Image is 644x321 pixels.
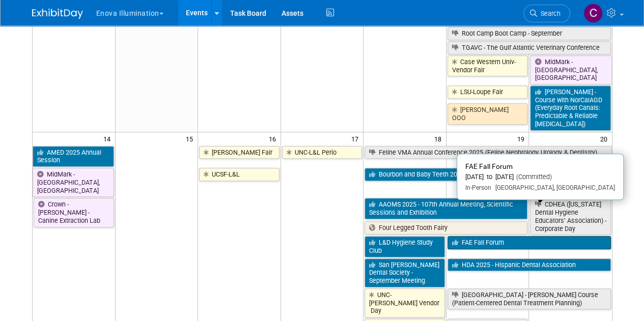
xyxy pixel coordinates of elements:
a: [GEOGRAPHIC_DATA] - [PERSON_NAME] Course (Patient-Centered Dental Treatment Planning) [447,288,611,309]
a: [PERSON_NAME] - Course with NorCalAGD (Everyday Root Canals: Predictable & Reliable [MEDICAL_DATA]) [530,85,610,131]
span: In-Person [465,184,491,191]
a: MidMark - [GEOGRAPHIC_DATA], [GEOGRAPHIC_DATA] [530,55,611,84]
span: Search [537,10,561,17]
span: 15 [185,132,198,145]
a: UCSF-L&L [199,168,279,181]
span: FAE Fall Forum [465,162,513,170]
a: Search [523,5,570,22]
span: 18 [433,132,446,145]
a: HDA 2025 - Hispanic Dental Association [447,258,611,272]
span: 19 [516,132,528,145]
a: AMED 2025 Annual Session [33,146,114,167]
a: UNC-L&L Perio [282,146,362,159]
a: UNC-[PERSON_NAME] Vendor Day [365,288,445,317]
span: 16 [268,132,281,145]
a: Bourbon and Baby Teeth 2025 [365,168,610,181]
a: CDHEA ([US_STATE] Dental Hygiene Educators’ Association) - Corporate Day [530,198,610,235]
a: L&D Hygiene Study Club [365,236,445,257]
span: 14 [102,132,115,145]
a: San [PERSON_NAME] Dental Society - September Meeting [365,258,445,287]
span: [GEOGRAPHIC_DATA], [GEOGRAPHIC_DATA] [491,184,615,191]
a: Feline VMA Annual Conference 2025 (Feline Nephrology, Urology, & Dentistry) [365,146,611,159]
a: [PERSON_NAME] OOO [447,103,528,124]
a: MidMark - [GEOGRAPHIC_DATA], [GEOGRAPHIC_DATA] [33,168,114,197]
a: TGAVC - The Gulf Atlantic Veterinary Conference [447,41,611,54]
span: 17 [350,132,363,145]
a: Root Camp Boot Camp - September [447,27,611,40]
div: [DATE] to [DATE] [465,173,615,182]
span: 20 [599,132,612,145]
a: FAE Fall Forum [447,236,611,249]
a: AAOMS 2025 - 107th Annual Meeting, Scientific Sessions and Exhibition [365,198,527,219]
a: [PERSON_NAME] Fair [199,146,279,159]
a: Four Legged Tooth Fairy [365,221,527,235]
a: Crown - [PERSON_NAME] - Canine Extraction Lab [34,198,114,227]
img: Coley McClendon [583,4,603,23]
a: Case Western Univ-Vendor Fair [447,55,528,76]
img: ExhibitDay [32,9,83,19]
span: (Committed) [514,173,552,181]
a: LSU-Loupe Fair [447,85,528,99]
